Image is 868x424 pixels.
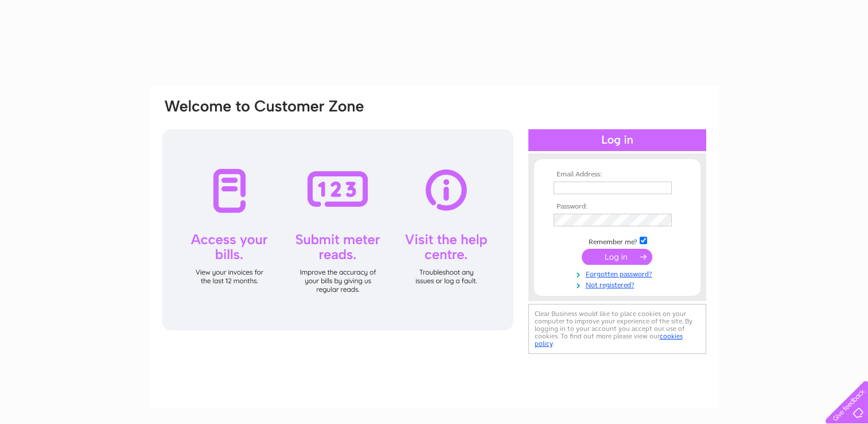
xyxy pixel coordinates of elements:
div: Clear Business would like to place cookies on your computer to improve your experience of the sit... [528,304,706,354]
th: Email Address: [551,171,684,179]
a: Not registered? [554,279,684,290]
td: Remember me? [551,235,684,246]
a: Forgotten password? [554,268,684,279]
input: Submit [582,249,652,265]
th: Password: [551,203,684,211]
a: cookies policy [535,332,683,348]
